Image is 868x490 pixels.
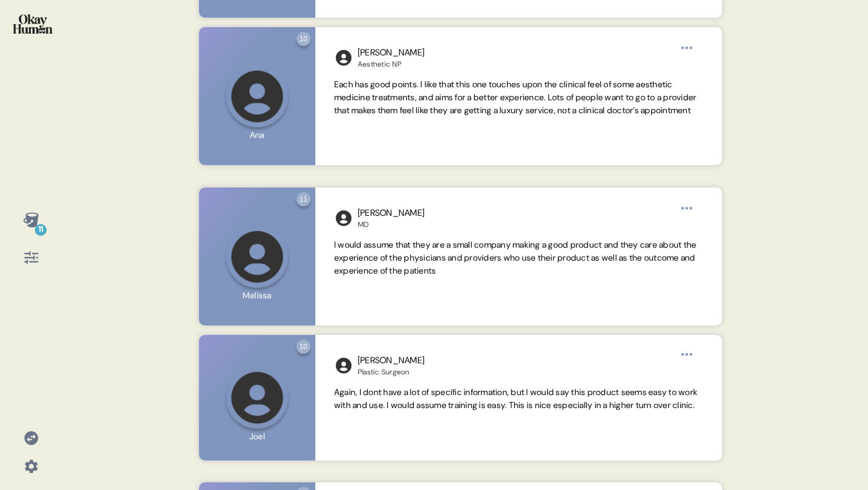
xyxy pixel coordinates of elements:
[358,367,425,377] div: Plastic Surgeon
[358,354,425,367] div: [PERSON_NAME]
[296,32,311,46] div: 10
[334,387,697,410] span: Again, I dont have a lot of specific information, but I would say this product seems easy to work...
[334,209,353,228] img: l1ibTKarBSWXLOhlfT5LxFP+OttMJpPJZDKZTCbz9PgHEggSPYjZSwEAAAAASUVORK5CYII=
[334,356,353,375] img: l1ibTKarBSWXLOhlfT5LxFP+OttMJpPJZDKZTCbz9PgHEggSPYjZSwEAAAAASUVORK5CYII=
[334,48,353,67] img: l1ibTKarBSWXLOhlfT5LxFP+OttMJpPJZDKZTCbz9PgHEggSPYjZSwEAAAAASUVORK5CYII=
[334,79,697,116] span: Each has good points. I like that this one touches upon the clinical feel of some aesthetic medic...
[358,46,425,60] div: [PERSON_NAME]
[13,14,53,34] img: okayhuman.3b1b6348.png
[334,239,697,276] span: I would assume that they are a small company making a good product and they care about the experi...
[296,192,311,206] div: 11
[358,60,425,69] div: Aesthetic NP
[358,206,425,220] div: [PERSON_NAME]
[296,340,311,354] div: 10
[358,220,425,229] div: MD
[35,224,47,236] div: 11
